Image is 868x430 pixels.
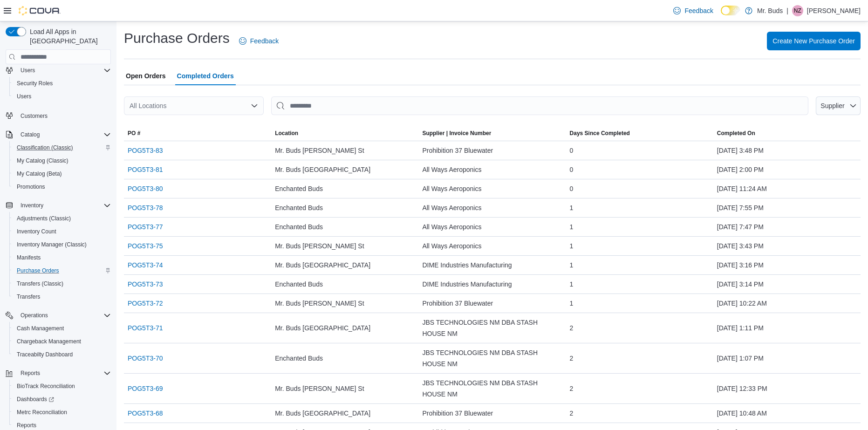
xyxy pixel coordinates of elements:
[9,90,115,103] button: Users
[128,145,163,156] a: POG5T3-83
[128,408,163,419] a: POG5T3-68
[13,91,35,102] a: Users
[794,5,801,16] span: NZ
[17,228,56,235] span: Inventory Count
[13,265,63,276] a: Purchase Orders
[717,130,755,137] span: Completed On
[9,251,115,264] button: Manifests
[422,130,491,137] span: Supplier | Invoice Number
[128,279,163,290] a: POG5T3-73
[9,154,115,167] button: My Catalog (Classic)
[13,142,77,153] a: Classification (Classic)
[26,27,111,46] span: Load All Apps in [GEOGRAPHIC_DATA]
[13,239,111,250] span: Inventory Manager (Classic)
[128,221,163,232] a: POG5T3-77
[17,110,51,122] a: Customers
[17,254,41,261] span: Manifests
[17,382,75,390] span: BioTrack Reconciliation
[17,183,45,191] span: Promotions
[275,183,323,194] span: Enchanted Buds
[271,126,418,141] button: Location
[717,353,764,364] span: [DATE] 1:07 PM
[9,225,115,238] button: Inventory Count
[13,181,49,192] a: Promotions
[13,155,111,166] span: My Catalog (Classic)
[128,353,163,364] a: POG5T3-70
[570,408,574,419] span: 2
[13,168,111,179] span: My Catalog (Beta)
[2,199,115,212] button: Inventory
[717,408,767,419] span: [DATE] 10:48 AM
[418,179,566,198] div: All Ways Aeroponics
[570,221,574,232] span: 1
[13,155,72,166] a: My Catalog (Classic)
[13,226,111,237] span: Inventory Count
[792,5,803,16] div: Norman Zoelzer
[128,298,163,309] a: POG5T3-72
[13,252,44,263] a: Manifests
[2,128,115,141] button: Catalog
[670,1,717,20] a: Feedback
[9,238,115,251] button: Inventory Manager (Classic)
[570,145,574,156] span: 0
[570,240,574,252] span: 1
[772,36,855,46] span: Create New Purchase Order
[17,170,62,177] span: My Catalog (Beta)
[17,310,111,321] span: Operations
[13,213,75,224] a: Adjustments (Classic)
[17,144,73,151] span: Classification (Classic)
[13,78,56,89] a: Security Roles
[2,109,115,122] button: Customers
[570,259,574,271] span: 1
[418,141,566,160] div: Prohibition 37 Bluewater
[17,200,111,211] span: Inventory
[9,212,115,225] button: Adjustments (Classic)
[21,112,48,120] span: Customers
[271,96,808,115] input: This is a search bar. After typing your query, hit enter to filter the results lower in the page.
[17,338,81,345] span: Chargeback Management
[717,322,764,334] span: [DATE] 1:11 PM
[17,267,59,274] span: Purchase Orders
[684,6,713,15] span: Feedback
[17,422,36,429] span: Reports
[418,294,566,313] div: Prohibition 37 Bluewater
[9,290,115,303] button: Transfers
[13,142,111,153] span: Classification (Classic)
[21,131,40,138] span: Catalog
[717,240,764,252] span: [DATE] 3:43 PM
[418,218,566,236] div: All Ways Aeroponics
[717,298,767,309] span: [DATE] 10:22 AM
[717,145,764,156] span: [DATE] 3:48 PM
[786,5,788,16] p: |
[17,368,111,379] span: Reports
[717,221,764,232] span: [DATE] 7:47 PM
[128,322,163,334] a: POG5T3-71
[17,93,31,100] span: Users
[13,91,111,102] span: Users
[9,77,115,90] button: Security Roles
[13,239,90,250] a: Inventory Manager (Classic)
[9,167,115,180] button: My Catalog (Beta)
[717,183,767,194] span: [DATE] 11:24 AM
[717,383,767,394] span: [DATE] 12:33 PM
[13,291,111,302] span: Transfers
[126,67,166,85] span: Open Orders
[250,36,279,46] span: Feedback
[275,130,298,137] div: Location
[570,183,574,194] span: 0
[275,240,364,252] span: Mr. Buds [PERSON_NAME] St
[717,164,764,175] span: [DATE] 2:00 PM
[13,265,111,276] span: Purchase Orders
[9,264,115,277] button: Purchase Orders
[13,291,44,302] a: Transfers
[17,293,40,300] span: Transfers
[2,64,115,77] button: Users
[2,367,115,380] button: Reports
[9,322,115,335] button: Cash Management
[17,325,64,332] span: Cash Management
[418,256,566,274] div: DIME Industries Manufacturing
[17,215,71,222] span: Adjustments (Classic)
[124,29,230,48] h1: Purchase Orders
[128,183,163,194] a: POG5T3-80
